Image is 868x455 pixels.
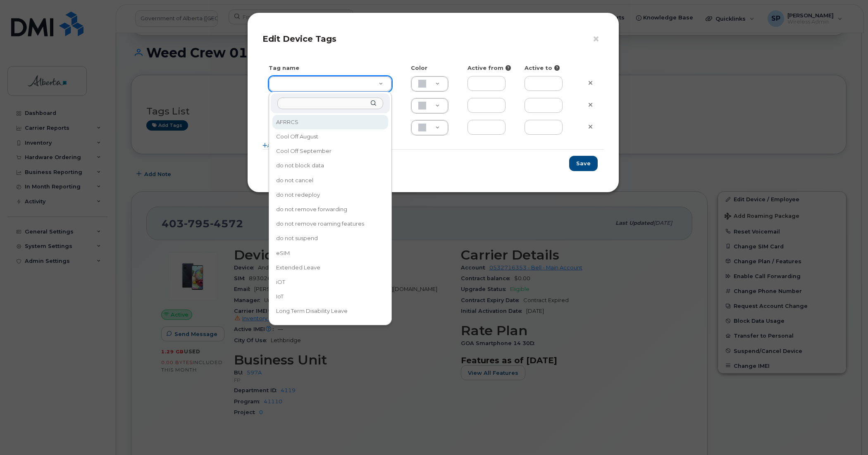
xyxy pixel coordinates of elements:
div: Cool Off September [273,145,387,157]
div: AFRRCS [273,116,387,129]
div: do not remove forwarding [273,203,387,216]
div: eSIM [273,247,387,260]
div: IoT [273,290,387,303]
div: Cool Off August [273,130,387,143]
div: Long Term Disability Leave [273,305,387,318]
div: Extended Leave [273,261,387,274]
div: do not cancel [273,174,387,187]
div: do not remove roaming features [273,217,387,230]
div: do not block data [273,160,387,172]
div: iOT [273,276,387,288]
div: [GEOGRAPHIC_DATA] [273,319,387,332]
div: do not suspend [273,232,387,245]
div: do not redeploy [273,188,387,201]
